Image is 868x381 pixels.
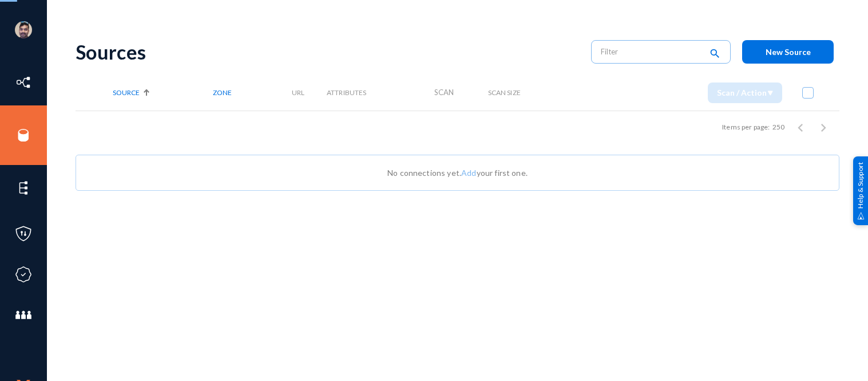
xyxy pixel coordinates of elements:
img: help_support.svg [857,212,865,219]
button: Next page [812,116,835,139]
div: Sources [76,40,580,64]
img: icon-inventory.svg [15,74,32,91]
a: Add [461,168,476,178]
div: Zone [213,88,292,97]
button: New Source [742,40,834,64]
img: ACg8ocK1ZkZ6gbMmCU1AeqPIsBvrTWeY1xNXvgxNjkUXxjcqAiPEIvU=s96-c [15,21,32,38]
span: Source [113,88,140,97]
img: icon-policies.svg [15,225,32,242]
button: Previous page [789,116,812,139]
span: URL [292,88,304,97]
input: Filter [601,43,701,60]
span: Scan [434,88,454,97]
img: icon-elements.svg [15,179,32,197]
img: icon-compliance.svg [15,266,32,283]
span: Zone [213,88,232,97]
div: Source [113,88,213,97]
img: icon-sources.svg [15,127,32,144]
span: No connections yet. your first one. [387,168,528,178]
img: icon-members.svg [15,307,32,324]
span: Attributes [327,88,367,97]
span: New Source [766,47,811,57]
mat-icon: search [708,46,722,62]
div: Items per page: [722,122,770,132]
div: 250 [772,122,784,132]
span: Scan Size [488,88,521,97]
div: Help & Support [853,156,868,225]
